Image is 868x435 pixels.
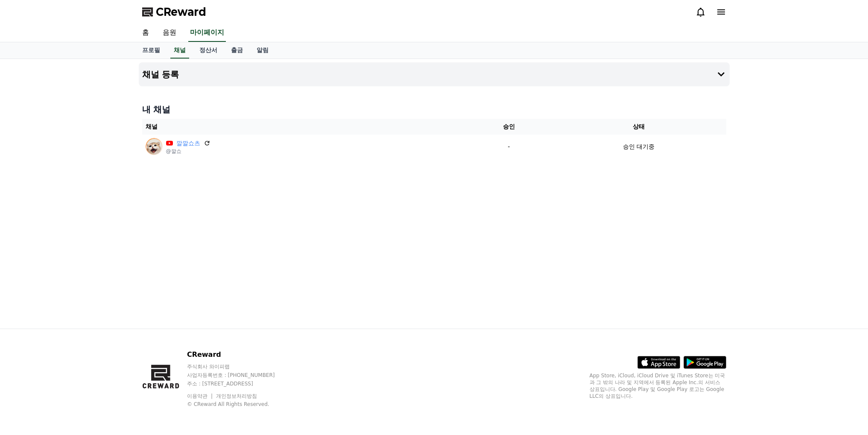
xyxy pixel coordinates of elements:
[216,393,257,399] a: 개인정보처리방침
[156,24,183,42] a: 음원
[142,70,179,79] h4: 채널 등록
[135,24,156,42] a: 홈
[187,401,291,408] p: © CReward All Rights Reserved.
[224,42,250,59] a: 출금
[590,372,726,400] p: App Store, iCloud, iCloud Drive 및 iTunes Store는 미국과 그 밖의 나라 및 지역에서 등록된 Apple Inc.의 서비스 상표입니다. Goo...
[142,119,467,135] th: 채널
[166,148,210,155] p: @깔쇼
[187,393,214,399] a: 이용약관
[156,5,206,19] span: CReward
[187,363,291,370] p: 주식회사 와이피랩
[176,139,200,148] a: 깔깔쇼츠
[193,42,224,59] a: 정산서
[139,62,730,86] button: 채널 등록
[470,142,548,151] p: -
[170,42,189,59] a: 채널
[551,119,726,135] th: 상태
[250,42,275,59] a: 알림
[142,5,206,19] a: CReward
[466,119,551,135] th: 승인
[188,24,226,42] a: 마이페이지
[146,138,163,155] img: 깔깔쇼츠
[187,372,291,379] p: 사업자등록번호 : [PHONE_NUMBER]
[623,142,655,151] p: 승인 대기중
[135,42,167,59] a: 프로필
[187,380,291,387] p: 주소 : [STREET_ADDRESS]
[187,350,291,360] p: CReward
[142,103,726,115] h4: 내 채널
